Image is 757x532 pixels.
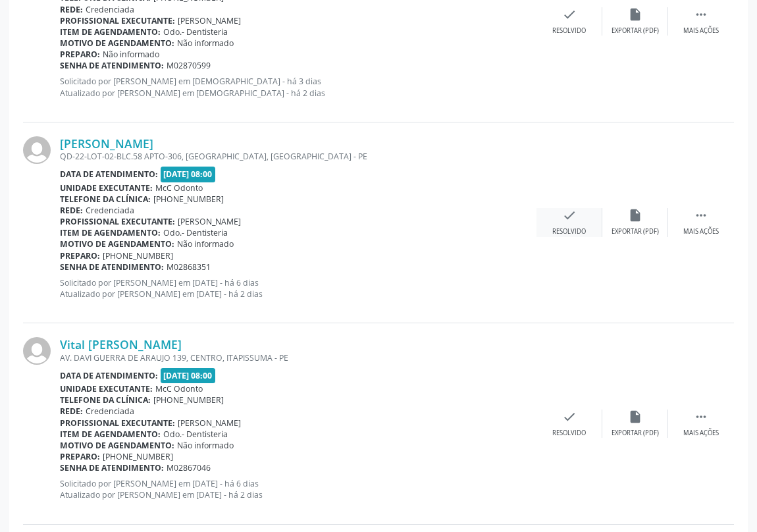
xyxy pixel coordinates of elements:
[683,429,719,438] div: Mais ações
[60,417,175,429] b: Profissional executante:
[60,227,161,238] b: Item de agendamento:
[86,4,134,15] span: Credenciada
[60,169,158,180] b: Data de atendimento:
[163,429,228,440] span: Odo.- Dentisteria
[60,478,536,500] p: Solicitado por [PERSON_NAME] em [DATE] - há 6 dias Atualizado por [PERSON_NAME] em [DATE] - há 2 ...
[103,250,173,261] span: [PHONE_NUMBER]
[60,451,100,462] b: Preparo:
[177,440,234,451] span: Não informado
[60,370,158,381] b: Data de atendimento:
[552,227,586,236] div: Resolvido
[683,26,719,36] div: Mais ações
[612,26,659,36] div: Exportar (PDF)
[163,26,228,38] span: Odo.- Dentisteria
[60,394,151,406] b: Telefone da clínica:
[178,15,241,26] span: [PERSON_NAME]
[60,194,151,205] b: Telefone da clínica:
[683,227,719,236] div: Mais ações
[177,38,234,49] span: Não informado
[60,15,175,26] b: Profissional executante:
[694,410,708,424] i: 
[103,451,173,462] span: [PHONE_NUMBER]
[612,227,659,236] div: Exportar (PDF)
[612,429,659,438] div: Exportar (PDF)
[60,383,153,394] b: Unidade executante:
[60,4,83,15] b: Rede:
[155,383,203,394] span: McC Odonto
[86,406,134,417] span: Credenciada
[60,205,83,216] b: Rede:
[628,208,642,223] i: insert_drive_file
[161,368,216,383] span: [DATE] 08:00
[153,194,224,205] span: [PHONE_NUMBER]
[177,238,234,250] span: Não informado
[60,216,175,227] b: Profissional executante:
[155,182,203,194] span: McC Odonto
[552,26,586,36] div: Resolvido
[60,277,536,300] p: Solicitado por [PERSON_NAME] em [DATE] - há 6 dias Atualizado por [PERSON_NAME] em [DATE] - há 2 ...
[153,394,224,406] span: [PHONE_NUMBER]
[60,136,153,151] a: [PERSON_NAME]
[628,7,642,22] i: insert_drive_file
[167,60,211,71] span: M02870599
[60,261,164,273] b: Senha de atendimento:
[103,49,159,60] span: Não informado
[167,462,211,473] span: M02867046
[60,440,174,451] b: Motivo de agendamento:
[60,26,161,38] b: Item de agendamento:
[60,250,100,261] b: Preparo:
[161,167,216,182] span: [DATE] 08:00
[60,238,174,250] b: Motivo de agendamento:
[694,7,708,22] i: 
[60,429,161,440] b: Item de agendamento:
[178,216,241,227] span: [PERSON_NAME]
[562,410,577,424] i: check
[86,205,134,216] span: Credenciada
[628,410,642,424] i: insert_drive_file
[562,7,577,22] i: check
[60,38,174,49] b: Motivo de agendamento:
[23,337,51,365] img: img
[23,136,51,164] img: img
[552,429,586,438] div: Resolvido
[60,182,153,194] b: Unidade executante:
[178,417,241,429] span: [PERSON_NAME]
[60,76,536,98] p: Solicitado por [PERSON_NAME] em [DEMOGRAPHIC_DATA] - há 3 dias Atualizado por [PERSON_NAME] em [D...
[163,227,228,238] span: Odo.- Dentisteria
[60,462,164,473] b: Senha de atendimento:
[60,337,182,352] a: Vital [PERSON_NAME]
[167,261,211,273] span: M02868351
[60,49,100,60] b: Preparo:
[60,151,536,162] div: QD-22-LOT-02-BLC.58 APTO-306, [GEOGRAPHIC_DATA], [GEOGRAPHIC_DATA] - PE
[60,352,536,363] div: AV. DAVI GUERRA DE ARAUJO 139, CENTRO, ITAPISSUMA - PE
[694,208,708,223] i: 
[60,406,83,417] b: Rede:
[60,60,164,71] b: Senha de atendimento:
[562,208,577,223] i: check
